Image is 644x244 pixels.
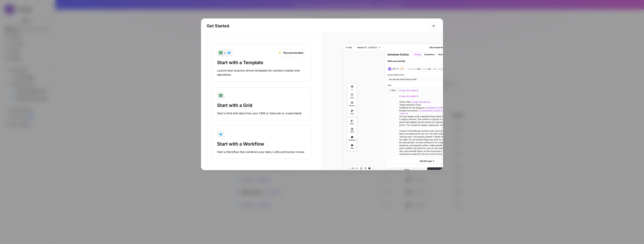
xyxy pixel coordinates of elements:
button: +RecommendedStart with a TemplateLaunch best-practice driven templates for content creation and o... [212,44,311,82]
div: Start a Workflow that combines your data, LLMs and human review [217,150,306,154]
h2: Get Started [207,23,427,29]
div: Start with a Template [217,59,306,66]
div: Start a Grid with data from your CMS or Semrush or create blank [217,111,306,115]
button: Start with a GridStart a Grid with data from your CMS or Semrush or create blank [212,87,311,120]
div: Launch best-practice driven templates for content creation and operations [217,69,306,77]
button: Close modal [430,22,437,30]
div: Start with a Workflow [217,141,306,147]
div: Recommended [275,49,306,57]
div: + [219,50,231,56]
div: Start with a Grid [217,102,306,109]
button: Start with a WorkflowStart a Workflow that combines your data, LLMs and human review [212,126,311,159]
